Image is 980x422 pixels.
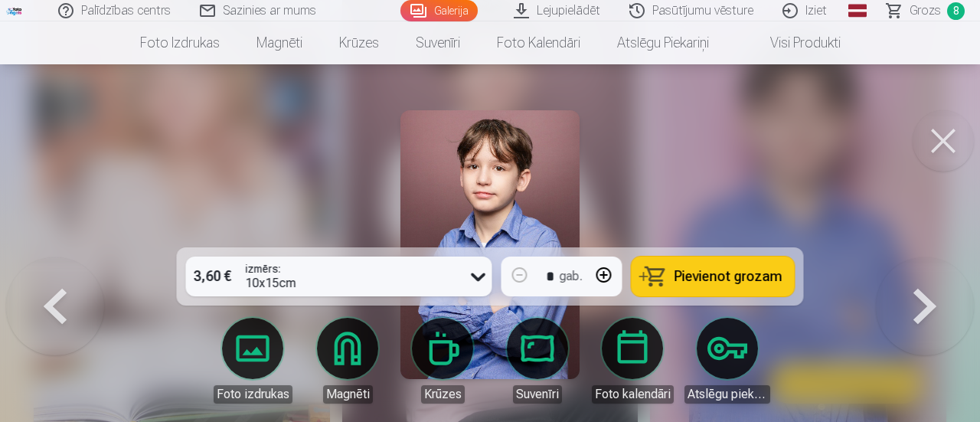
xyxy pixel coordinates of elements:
[421,385,465,404] div: Krūzes
[400,318,485,404] a: Krūzes
[590,318,675,404] a: Foto kalendāri
[323,385,373,404] div: Magnēti
[592,385,674,404] div: Foto kalendāri
[910,2,941,20] span: Grozs
[246,263,296,290] div: 10x15cm
[305,318,390,404] a: Magnēti
[632,257,795,296] button: Pievienot grozam
[675,270,782,283] span: Pievienot grozam
[513,385,562,404] div: Suvenīri
[397,21,479,64] a: Suvenīri
[246,263,281,274] strong: izmērs :
[321,21,397,64] a: Krūzes
[599,21,727,64] a: Atslēgu piekariņi
[6,6,23,15] img: /fa1
[238,21,321,64] a: Magnēti
[210,318,296,404] a: Foto izdrukas
[122,21,238,64] a: Foto izdrukas
[684,385,770,404] div: Atslēgu piekariņi
[214,385,292,404] div: Foto izdrukas
[727,21,859,64] a: Visi produkti
[495,318,580,404] a: Suvenīri
[479,21,599,64] a: Foto kalendāri
[684,318,770,404] a: Atslēgu piekariņi
[186,266,240,287] div: 3,60 €
[947,2,965,20] span: 8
